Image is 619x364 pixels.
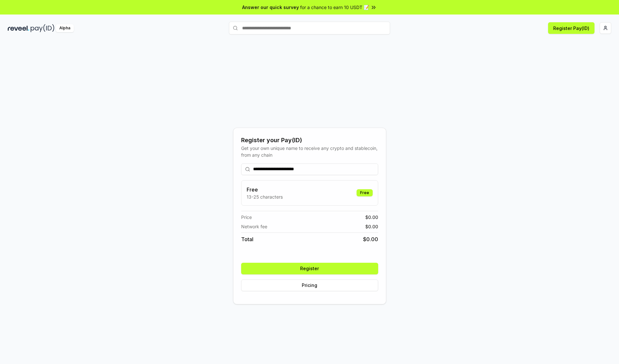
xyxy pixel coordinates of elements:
[300,4,369,11] span: for a chance to earn 10 USDT 📝
[241,263,378,274] button: Register
[365,223,378,230] span: $ 0.00
[241,223,267,230] span: Network fee
[242,4,299,11] span: Answer our quick survey
[241,145,378,158] div: Get your own unique name to receive any crypto and stablecoin, from any chain
[31,24,54,32] img: pay_id
[241,214,252,221] span: Price
[8,24,29,32] img: reveel_dark
[247,186,283,193] h3: Free
[363,235,378,243] span: $ 0.00
[241,280,378,291] button: Pricing
[357,189,373,196] div: Free
[241,136,378,145] div: Register your Pay(ID)
[548,22,594,34] button: Register Pay(ID)
[56,24,74,32] div: Alpha
[365,214,378,221] span: $ 0.00
[247,193,283,200] p: 13-25 characters
[241,235,253,243] span: Total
